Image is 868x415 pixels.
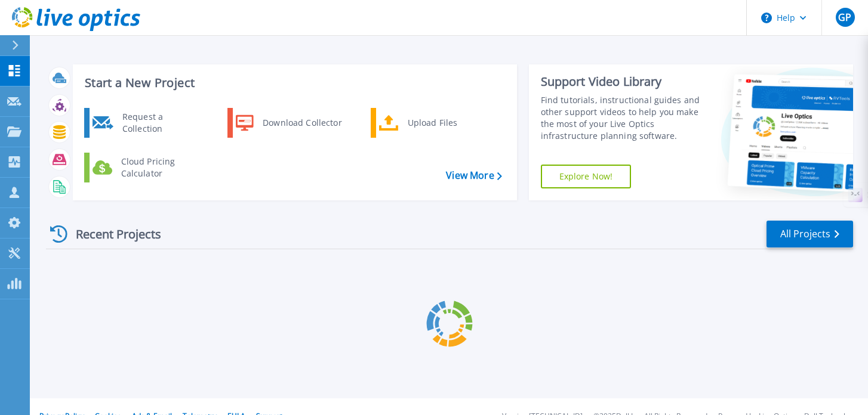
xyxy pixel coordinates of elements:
a: Request a Collection [84,108,207,138]
div: Request a Collection [116,111,204,135]
div: Upload Files [402,111,490,135]
div: Recent Projects [46,219,177,249]
h3: Start a New Project [85,76,501,89]
div: Download Collector [257,111,347,135]
a: Upload Files [371,108,493,138]
a: View More [446,170,501,181]
a: All Projects [767,221,853,247]
span: GP [838,13,851,22]
div: Cloud Pricing Calculator [115,156,204,179]
div: Find tutorials, instructional guides and other support videos to help you make the most of your L... [541,94,703,142]
a: Explore Now! [541,165,632,188]
div: Support Video Library [541,74,703,89]
a: Cloud Pricing Calculator [84,153,207,182]
a: Download Collector [227,108,350,138]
